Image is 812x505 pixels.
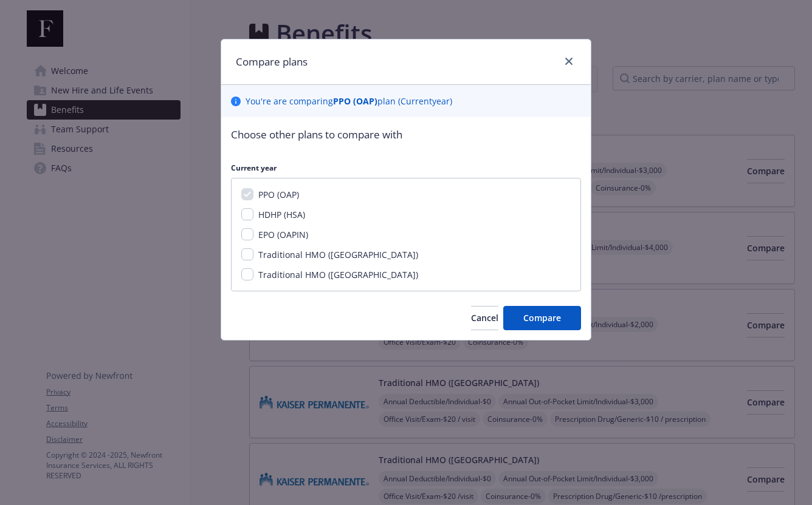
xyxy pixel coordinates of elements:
[231,127,581,143] p: Choose other plans to compare with
[258,189,299,200] span: PPO (OAP)
[523,312,561,324] span: Compare
[258,269,418,280] span: Traditional HMO ([GEOGRAPHIC_DATA])
[471,312,498,324] span: Cancel
[258,229,308,240] span: EPO (OAPIN)
[503,306,581,330] button: Compare
[231,163,581,173] p: Current year
[258,209,305,220] span: HDHP (HSA)
[246,95,452,107] p: You ' re are comparing plan ( Current year)
[562,54,576,69] a: close
[333,95,377,107] b: PPO (OAP)
[258,249,418,260] span: Traditional HMO ([GEOGRAPHIC_DATA])
[236,54,308,70] h1: Compare plans
[471,306,498,330] button: Cancel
